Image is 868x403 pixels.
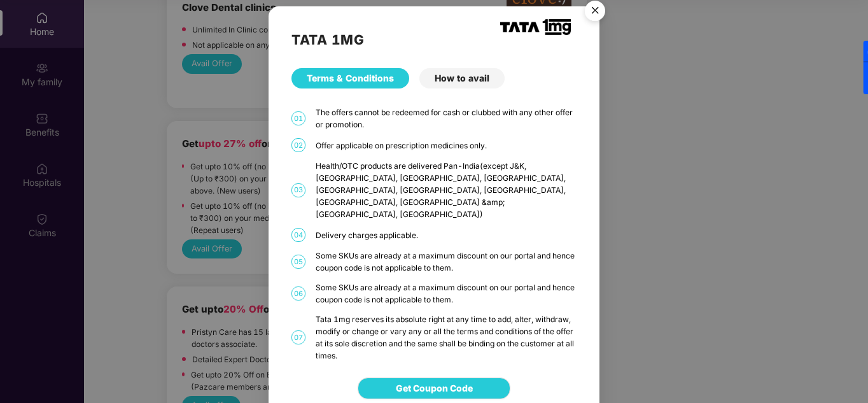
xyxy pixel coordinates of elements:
span: 01 [291,111,305,125]
span: 06 [291,286,305,300]
button: Get Coupon Code [358,378,510,399]
span: 05 [291,255,305,269]
div: Health/OTC products are delivered Pan-India(except J&K, [GEOGRAPHIC_DATA], [GEOGRAPHIC_DATA], [GE... [316,160,577,220]
div: Offer applicable on prescription medicines only. [316,139,577,152]
span: 04 [291,228,305,242]
span: 03 [291,183,305,197]
span: 07 [291,330,305,344]
div: Some SKUs are already at a maximum discount on our portal and hence coupon code is not applicable... [316,250,577,274]
div: Delivery charges applicable. [316,229,577,241]
div: How to avail [419,68,505,88]
span: Get Coupon Code [396,381,473,395]
h2: TATA 1MG [291,29,576,50]
div: Some SKUs are already at a maximum discount on our portal and hence coupon code is not applicable... [316,281,577,306]
div: Terms & Conditions [291,68,409,88]
span: 02 [291,138,305,152]
div: The offers cannot be redeemed for cash or clubbed with any other offer or promotion. [316,106,577,131]
div: Tata 1mg reserves its absolute right at any time to add, alter, withdraw, modify or change or var... [316,313,577,362]
img: TATA_1mg_Logo.png [500,19,571,35]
